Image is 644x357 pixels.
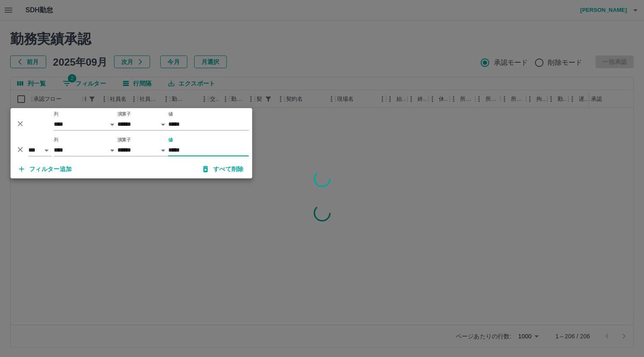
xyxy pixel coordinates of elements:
label: 演算子 [117,137,131,143]
label: 値 [168,111,173,117]
button: フィルター追加 [12,161,79,177]
label: 値 [168,137,173,143]
button: すべて削除 [196,161,251,177]
label: 列 [54,137,59,143]
label: 列 [54,111,59,117]
button: 削除 [14,143,27,156]
button: 削除 [14,117,27,130]
select: 論理演算子 [28,144,52,156]
label: 演算子 [117,111,131,117]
